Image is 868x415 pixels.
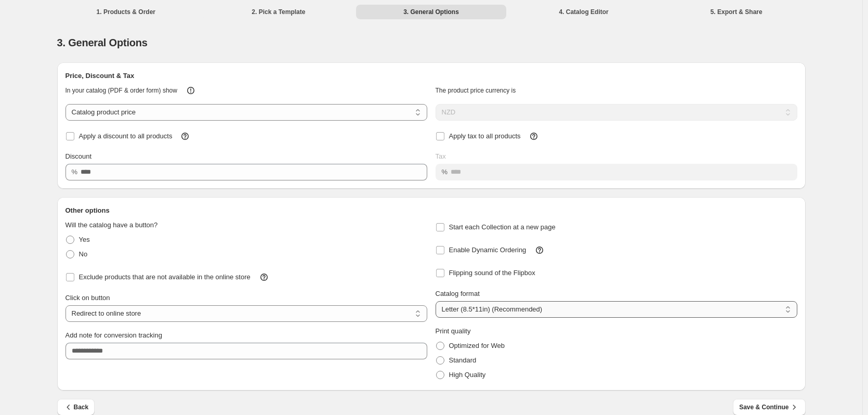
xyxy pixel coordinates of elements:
[449,223,556,231] span: Start each Collection at a new page
[449,342,505,349] span: Optimized for Web
[449,246,527,254] span: Enable Dynamic Ordering
[72,168,78,176] span: %
[449,269,535,277] span: Flipping sound of the Flipbox
[65,221,158,229] span: Will the catalog have a button?
[63,402,89,412] span: Back
[79,273,251,281] span: Exclude products that are not available in the online store
[65,71,797,81] h2: Price, Discount & Tax
[436,290,480,297] span: Catalog format
[442,168,448,176] span: %
[65,152,92,160] span: Discount
[79,132,173,140] span: Apply a discount to all products
[57,37,148,48] span: 3. General Options
[436,327,471,335] span: Print quality
[436,152,446,160] span: Tax
[79,250,88,258] span: No
[739,402,799,412] span: Save & Continue
[449,132,521,140] span: Apply tax to all products
[449,371,486,379] span: High Quality
[65,205,797,216] h2: Other options
[79,236,90,243] span: Yes
[65,331,162,339] span: Add note for conversion tracking
[449,356,477,364] span: Standard
[65,87,177,94] span: In your catalog (PDF & order form) show
[65,294,110,302] span: Click on button
[436,87,516,94] span: The product price currency is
